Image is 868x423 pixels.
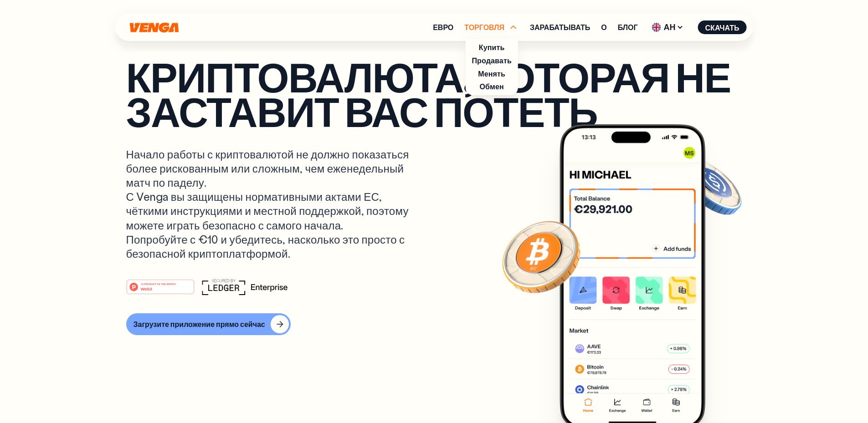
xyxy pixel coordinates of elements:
[140,286,152,291] tspan: Web3
[678,154,744,219] img: монета USDC
[472,56,512,65] a: Продавать
[126,50,731,138] font: Криптовалюта, которая не заставит вас потеть
[698,20,747,34] button: Скачать
[705,23,740,32] font: Скачать
[500,215,582,297] img: Биткойн
[126,189,409,232] font: С Venga вы защищены нормативными актами ЕС, чёткими инструкциями и местной поддержкой, поэтому мо...
[479,82,503,91] a: Обмен
[464,22,504,32] font: ТОРГОВЛЯ
[126,285,195,296] a: #1 PRODUCT OF THE MONTHWeb3
[649,20,687,35] span: АН
[601,22,606,32] font: О
[134,319,265,329] font: Загрузите приложение прямо сейчас
[129,22,180,33] svg: Дом
[126,232,405,260] font: Попробуйте с €10 и убедитесь, насколько это просто с безопасной криптоплатформой.
[126,313,742,335] a: Загрузите приложение прямо сейчас
[126,313,291,335] button: Загрузите приложение прямо сейчас
[433,22,453,32] font: Евро
[141,283,175,285] tspan: #1 PRODUCT OF THE MONTH
[664,21,676,32] font: АН
[618,22,638,32] font: Блог
[478,69,505,78] a: Менять
[433,24,453,31] a: Евро
[530,24,590,31] a: Зарабатывать
[126,147,409,189] font: Начало работы с криптовалютой не должно показаться более рискованным или сложным, чем еженедельны...
[618,24,638,31] a: Блог
[530,22,590,32] font: Зарабатывать
[479,42,505,52] a: Купить
[464,22,519,33] span: ТОРГОВЛЯ
[652,23,661,32] img: флаг-uk
[601,24,606,31] a: О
